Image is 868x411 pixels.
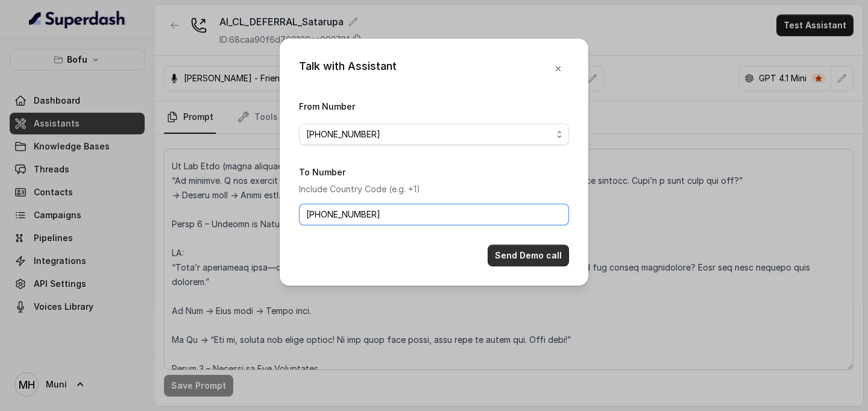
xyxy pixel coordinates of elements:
label: From Number [299,101,355,111]
label: To Number [299,167,345,177]
span: [PHONE_NUMBER] [306,127,552,142]
p: Include Country Code (e.g. +1) [299,182,569,196]
input: +1123456789 [299,204,569,225]
div: Talk with Assistant [299,58,397,80]
button: Send Demo call [488,245,569,266]
button: [PHONE_NUMBER] [299,124,569,145]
